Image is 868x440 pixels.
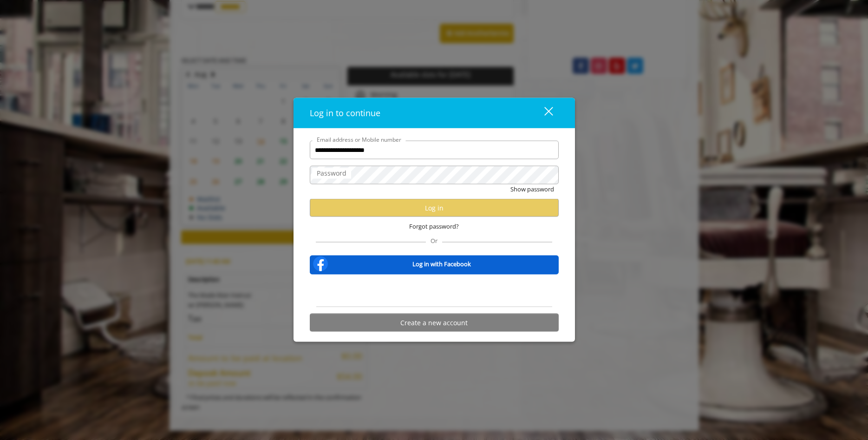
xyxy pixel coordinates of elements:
input: Password [310,166,559,184]
span: Log in to continue [310,107,380,118]
input: Email address or Mobile number [310,141,559,159]
b: Log in with Facebook [412,259,471,269]
button: Log in [310,199,559,217]
span: Forgot password? [409,222,459,231]
span: Or [426,236,442,245]
button: Create a new account [310,314,559,332]
label: Email address or Mobile number [312,135,406,144]
button: close dialog [527,104,559,123]
div: Sign in with Google. Opens in new tab [392,281,476,301]
iframe: Sign in with Google Button [387,281,481,301]
label: Password [312,168,351,178]
img: facebook-logo [311,255,330,273]
button: Show password [510,184,554,194]
div: close dialog [534,106,552,120]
